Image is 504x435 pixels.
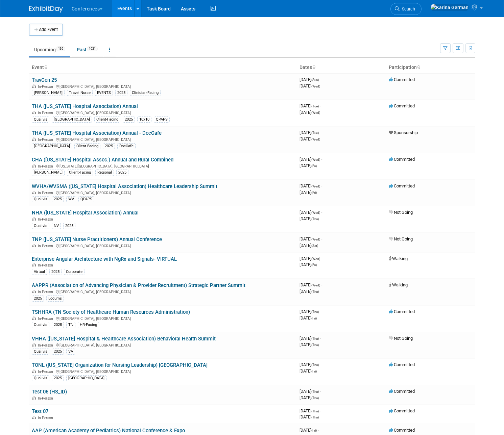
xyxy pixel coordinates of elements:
[38,263,55,267] span: In-Person
[311,184,320,188] span: (Wed)
[311,158,320,161] span: (Wed)
[38,416,55,420] span: In-Person
[32,137,36,141] img: In-Person Event
[67,90,93,96] div: Travel Nurse
[389,183,415,188] span: Committed
[320,362,321,367] span: -
[299,262,317,267] span: [DATE]
[32,103,138,109] a: THA ([US_STATE] Hospital Association) Annual
[299,190,317,195] span: [DATE]
[32,110,294,115] div: [GEOGRAPHIC_DATA], [GEOGRAPHIC_DATA]
[32,143,72,149] div: [GEOGRAPHIC_DATA]
[389,256,408,261] span: Walking
[29,43,70,56] a: Upcoming136
[52,322,64,328] div: 2025
[115,90,127,96] div: 2025
[320,77,321,82] span: -
[32,244,36,247] img: In-Person Event
[56,46,65,51] span: 136
[311,78,319,82] span: (Sun)
[321,256,322,261] span: -
[32,416,36,419] img: In-Person Event
[32,369,36,373] img: In-Person Event
[38,290,55,294] span: In-Person
[32,362,208,368] a: TONL ([US_STATE] Organization for Nursing Leadership) [GEOGRAPHIC_DATA]
[320,336,321,341] span: -
[311,316,317,320] span: (Fri)
[137,117,151,123] div: 10x10
[32,157,173,163] a: CHA ([US_STATE] Hospital Assoc.) Annual and Rural Combined
[389,362,415,367] span: Committed
[311,104,319,108] span: (Tue)
[417,65,420,70] a: Sort by Participation Type
[389,408,415,413] span: Committed
[38,191,55,195] span: In-Person
[389,130,418,135] span: Sponsorship
[38,244,55,248] span: In-Person
[103,143,115,149] div: 2025
[32,428,185,434] a: AAP (American Academy of Pediatrics) National Conference & Expo
[299,163,317,168] span: [DATE]
[320,389,321,394] span: -
[389,77,415,82] span: Committed
[299,395,319,400] span: [DATE]
[116,170,128,176] div: 2025
[49,269,62,275] div: 2025
[67,170,93,176] div: Client-Facing
[299,236,322,241] span: [DATE]
[389,103,415,108] span: Committed
[299,336,321,341] span: [DATE]
[389,157,415,162] span: Committed
[32,368,294,374] div: [GEOGRAPHIC_DATA], [GEOGRAPHIC_DATA]
[311,396,319,400] span: (Thu)
[32,90,65,96] div: [PERSON_NAME]
[32,136,294,142] div: [GEOGRAPHIC_DATA], [GEOGRAPHIC_DATA]
[311,429,317,432] span: (Fri)
[78,322,99,328] div: HR-Facing
[299,289,319,294] span: [DATE]
[311,131,319,135] span: (Tue)
[311,283,320,287] span: (Wed)
[311,369,317,373] span: (Fri)
[32,130,162,136] a: THA ([US_STATE] Hospital Association) Annual - DocCafe
[78,196,94,202] div: QPAPS
[311,237,320,241] span: (Wed)
[32,163,294,169] div: [US_STATE][GEOGRAPHIC_DATA], [GEOGRAPHIC_DATA]
[299,157,322,162] span: [DATE]
[32,217,36,221] img: In-Person Event
[430,4,469,11] img: Karina German
[299,389,321,394] span: [DATE]
[297,62,386,73] th: Dates
[299,362,321,367] span: [DATE]
[389,336,413,341] span: Not Going
[44,65,47,70] a: Sort by Event Name
[38,316,55,321] span: In-Person
[311,84,320,88] span: (Wed)
[52,375,64,381] div: 2025
[72,43,103,56] a: Past1021
[299,309,321,314] span: [DATE]
[32,164,36,168] img: In-Person Event
[32,342,294,348] div: [GEOGRAPHIC_DATA], [GEOGRAPHIC_DATA]
[32,190,294,195] div: [GEOGRAPHIC_DATA], [GEOGRAPHIC_DATA]
[311,164,317,168] span: (Fri)
[38,217,55,222] span: In-Person
[320,103,321,108] span: -
[321,236,322,241] span: -
[29,24,63,36] button: Add Event
[389,428,415,433] span: Committed
[32,316,36,320] img: In-Person Event
[311,363,319,367] span: (Thu)
[38,84,55,89] span: In-Person
[312,65,315,70] a: Sort by Start Date
[32,389,67,395] a: Test 06 (HS_ID)
[311,137,320,141] span: (Wed)
[311,390,319,393] span: (Thu)
[32,408,48,414] a: Test 07
[311,409,319,413] span: (Thu)
[154,117,170,123] div: QPAPS
[320,408,321,413] span: -
[38,111,55,115] span: In-Person
[299,183,322,188] span: [DATE]
[64,269,85,275] div: Corporate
